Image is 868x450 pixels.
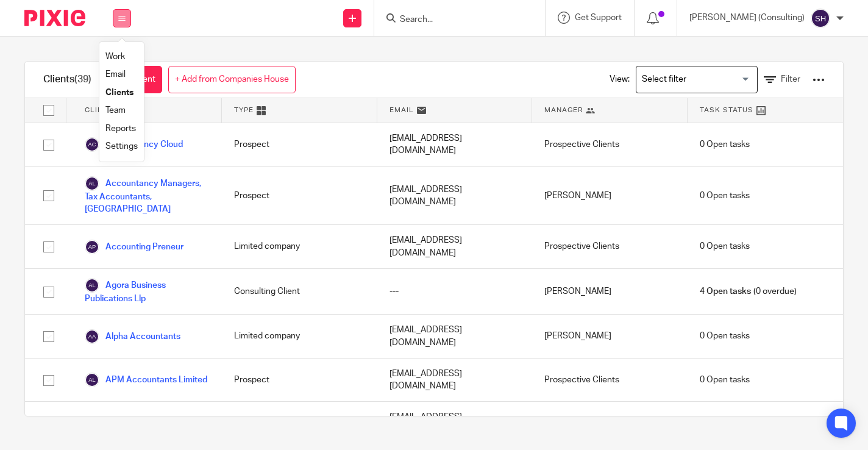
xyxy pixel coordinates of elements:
[700,190,750,202] span: 0 Open tasks
[105,70,126,79] a: Email
[85,105,113,115] span: Client
[532,402,688,445] div: [PERSON_NAME]
[377,167,533,225] div: [EMAIL_ADDRESS][DOMAIN_NAME]
[85,373,99,387] img: svg%3E
[37,99,60,122] input: Select all
[222,123,377,166] div: Prospect
[85,373,207,387] a: APM Accountants Limited
[105,52,125,61] a: Work
[781,75,800,84] span: Filter
[85,240,183,254] a: Accounting Preneur
[222,225,377,268] div: Limited company
[105,142,138,151] a: Settings
[700,330,750,342] span: 0 Open tasks
[591,62,825,98] div: View:
[689,12,805,24] p: [PERSON_NAME] (Consulting)
[85,329,180,344] a: Alpha Accountants
[377,402,533,445] div: [EMAIL_ADDRESS][DOMAIN_NAME]
[575,13,622,22] span: Get Support
[234,105,254,115] span: Type
[85,278,210,305] a: Agora Business Publications Llp
[700,105,753,115] span: Task Status
[85,329,99,344] img: svg%3E
[532,167,688,225] div: [PERSON_NAME]
[105,106,126,115] a: Team
[377,269,533,314] div: ---
[532,359,688,402] div: Prospective Clients
[105,124,136,133] a: Reports
[43,73,91,86] h1: Clients
[390,105,414,115] span: Email
[222,315,377,358] div: Limited company
[377,315,533,358] div: [EMAIL_ADDRESS][DOMAIN_NAME]
[532,123,688,166] div: Prospective Clients
[700,374,750,386] span: 0 Open tasks
[700,285,796,298] span: (0 overdue)
[700,240,750,252] span: 0 Open tasks
[532,269,688,314] div: [PERSON_NAME]
[168,66,296,93] a: + Add from Companies House
[377,359,533,402] div: [EMAIL_ADDRESS][DOMAIN_NAME]
[544,105,583,115] span: Manager
[222,269,377,314] div: Consulting Client
[24,10,85,26] img: Pixie
[85,240,99,254] img: svg%3E
[377,123,533,166] div: [EMAIL_ADDRESS][DOMAIN_NAME]
[222,359,377,402] div: Prospect
[85,278,99,293] img: svg%3E
[222,167,377,225] div: Prospect
[222,402,377,445] div: Payroll Client
[85,137,99,152] img: svg%3E
[85,176,210,216] a: Accountancy Managers, Tax Accountants, [GEOGRAPHIC_DATA]
[85,137,183,152] a: Accountancy Cloud
[700,138,750,151] span: 0 Open tasks
[636,66,758,93] div: Search for option
[638,69,750,90] input: Search for option
[74,74,91,84] span: (39)
[399,15,508,26] input: Search
[700,285,751,298] span: 4 Open tasks
[532,225,688,268] div: Prospective Clients
[532,315,688,358] div: [PERSON_NAME]
[811,9,830,28] img: svg%3E
[85,176,99,191] img: svg%3E
[105,88,133,97] a: Clients
[377,225,533,268] div: [EMAIL_ADDRESS][DOMAIN_NAME]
